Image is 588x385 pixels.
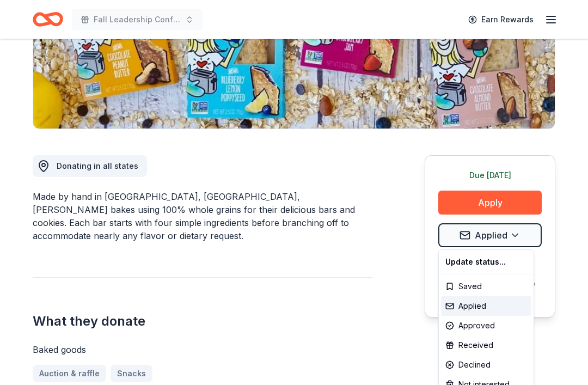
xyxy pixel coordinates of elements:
[441,335,531,355] div: Received
[441,277,531,296] div: Saved
[441,252,531,272] div: Update status...
[441,316,531,335] div: Approved
[441,296,531,316] div: Applied
[94,13,181,26] span: Fall Leadership Conference
[441,355,531,375] div: Declined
